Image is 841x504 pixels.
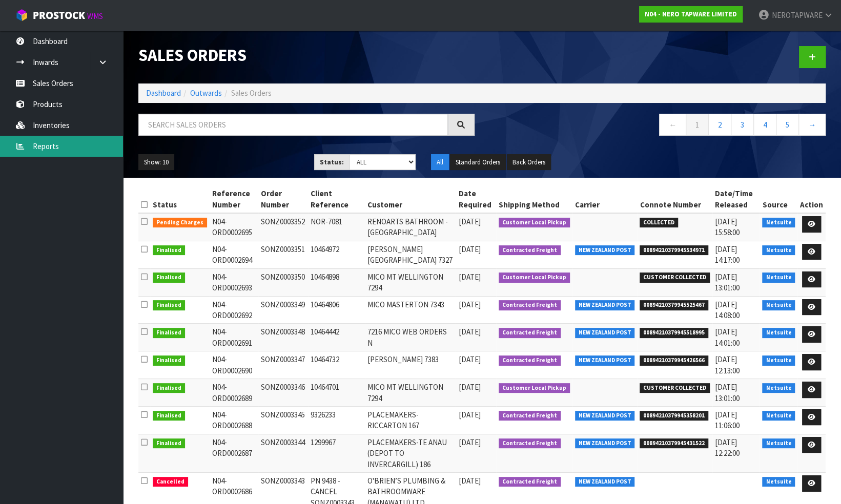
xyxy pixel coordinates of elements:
span: [DATE] [458,272,480,282]
span: Netsuite [762,272,795,283]
td: 10464701 [308,379,365,407]
td: 10464972 [308,241,365,268]
span: 00894210379945426566 [640,355,708,366]
span: NEW ZEALAND POST [575,328,635,338]
td: N04-ORD0002691 [210,324,258,351]
span: [DATE] 12:13:00 [715,354,740,375]
td: N04-ORD0002688 [210,406,258,434]
span: Contracted Freight [499,245,561,256]
span: [DATE] [458,217,480,226]
span: Sales Orders [231,88,272,98]
span: [DATE] 14:01:00 [715,327,740,347]
span: NEW ZEALAND POST [575,438,635,449]
td: SONZ0003344 [258,434,309,472]
span: [DATE] 14:08:00 [715,300,740,320]
span: Contracted Freight [499,411,561,421]
span: Contracted Freight [499,300,561,310]
span: [DATE] [458,382,480,392]
h1: Sales Orders [138,46,475,65]
span: Netsuite [762,411,795,421]
span: Finalised [153,300,185,310]
td: SONZ0003351 [258,241,309,268]
td: SONZ0003348 [258,324,309,351]
span: Contracted Freight [499,355,561,366]
span: Netsuite [762,245,795,256]
td: N04-ORD0002690 [210,351,258,379]
td: N04-ORD0002692 [210,296,258,324]
th: Action [797,185,826,213]
span: Netsuite [762,477,795,487]
a: 3 [731,114,754,136]
span: Finalised [153,438,185,449]
span: Finalised [153,245,185,256]
span: Finalised [153,355,185,366]
span: [DATE] [458,327,480,337]
span: [DATE] [458,300,480,309]
a: → [798,114,826,136]
span: 00894210379945534971 [640,245,708,256]
th: Carrier [572,185,638,213]
th: Status [150,185,210,213]
span: Netsuite [762,355,795,366]
span: NEW ZEALAND POST [575,355,635,366]
span: NEW ZEALAND POST [575,245,635,256]
span: Pending Charges [153,218,207,228]
span: Netsuite [762,218,795,228]
span: Netsuite [762,438,795,449]
span: CUSTOMER COLLECTED [640,383,710,393]
span: [DATE] [458,244,480,254]
span: Finalised [153,383,185,393]
td: SONZ0003345 [258,406,309,434]
span: 00894210379945525467 [640,300,708,310]
strong: N04 - NERO TAPWARE LIMITED [645,10,737,18]
td: 10464442 [308,324,365,351]
th: Date Required [456,185,496,213]
td: SONZ0003350 [258,268,309,296]
span: Contracted Freight [499,477,561,487]
th: Client Reference [308,185,365,213]
span: NEW ZEALAND POST [575,300,635,310]
input: Search sales orders [138,114,448,136]
span: Finalised [153,272,185,283]
th: Customer [365,185,456,213]
span: [DATE] 11:06:00 [715,410,740,430]
strong: Status: [320,158,344,166]
span: [DATE] 13:01:00 [715,382,740,403]
nav: Page navigation [490,114,826,139]
span: Finalised [153,328,185,338]
td: 10464898 [308,268,365,296]
a: Outwards [190,88,222,98]
td: N04-ORD0002695 [210,213,258,241]
td: N04-ORD0002693 [210,268,258,296]
span: [DATE] 14:17:00 [715,244,740,265]
th: Source [760,185,797,213]
td: 10464732 [308,351,365,379]
td: RENOARTS BATHROOM - [GEOGRAPHIC_DATA] [365,213,456,241]
td: MICO MASTERTON 7343 [365,296,456,324]
td: [PERSON_NAME] 7383 [365,351,456,379]
span: COLLECTED [640,218,678,228]
span: Customer Local Pickup [499,383,570,393]
td: MICO MT WELLINGTON 7294 [365,268,456,296]
th: Reference Number [210,185,258,213]
td: SONZ0003346 [258,379,309,407]
td: SONZ0003352 [258,213,309,241]
button: All [431,154,449,171]
span: Finalised [153,411,185,421]
span: 00894210379945431522 [640,438,708,449]
td: PLACEMAKERS-TE ANAU (DEPOT TO INVERCARGILL) 186 [365,434,456,472]
span: CUSTOMER COLLECTED [640,272,710,283]
span: [DATE] [458,437,480,447]
span: 00894210379945358201 [640,411,708,421]
td: MICO MT WELLINGTON 7294 [365,379,456,407]
td: PLACEMAKERS-RICCARTON 167 [365,406,456,434]
td: N04-ORD0002694 [210,241,258,268]
span: [DATE] 15:58:00 [715,217,740,237]
span: [DATE] 13:01:00 [715,272,740,292]
span: Customer Local Pickup [499,272,570,283]
span: Contracted Freight [499,438,561,449]
span: Cancelled [153,477,188,487]
span: [DATE] [458,410,480,419]
a: 5 [776,114,799,136]
span: [DATE] [458,476,480,486]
